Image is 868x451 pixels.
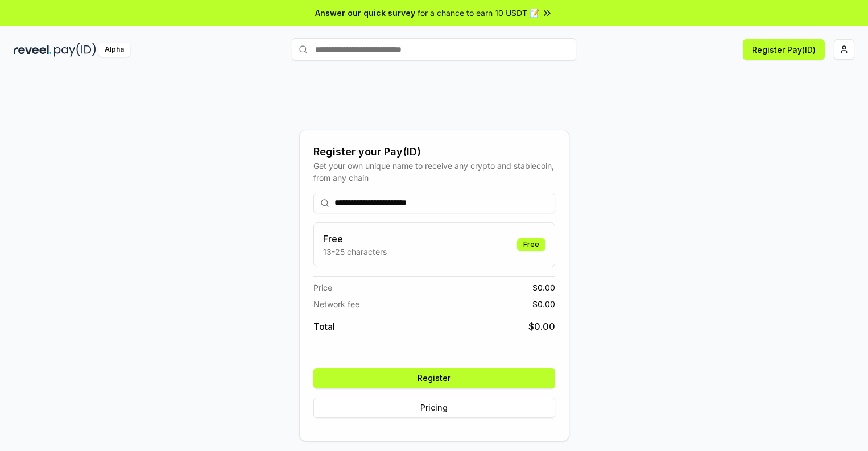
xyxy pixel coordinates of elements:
[323,232,387,246] h3: Free
[528,320,555,333] span: $ 0.00
[313,398,555,418] button: Pricing
[532,298,555,310] span: $ 0.00
[313,144,555,160] div: Register your Pay(ID)
[323,246,387,258] p: 13-25 characters
[14,43,52,57] img: reveel_dark
[98,43,130,57] div: Alpha
[313,320,335,333] span: Total
[315,7,415,19] span: Answer our quick survey
[517,238,545,251] div: Free
[313,282,332,293] span: Price
[54,43,96,57] img: pay_id
[313,298,359,310] span: Network fee
[532,282,555,293] span: $ 0.00
[313,368,555,388] button: Register
[743,39,825,60] button: Register Pay(ID)
[313,160,555,184] div: Get your own unique name to receive any crypto and stablecoin, from any chain
[418,7,539,19] span: for a chance to earn 10 USDT 📝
